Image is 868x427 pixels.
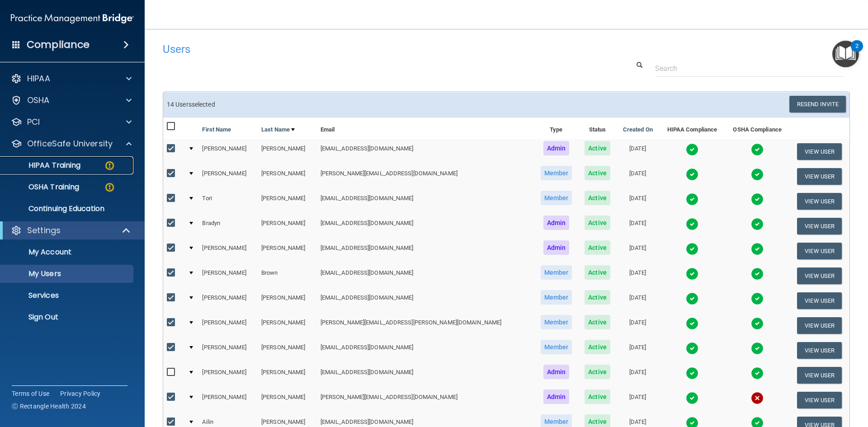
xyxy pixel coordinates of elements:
span: s [189,101,192,108]
th: Status [579,117,617,139]
button: View User [797,218,842,235]
th: Type [534,117,579,139]
img: tick.e7d51cea.svg [686,267,698,280]
td: [PERSON_NAME][EMAIL_ADDRESS][DOMAIN_NAME] [317,164,534,189]
span: Admin [543,365,570,379]
span: Member [541,166,572,180]
td: [EMAIL_ADDRESS][DOMAIN_NAME] [317,338,534,363]
button: View User [797,143,842,160]
a: OSHA [11,95,132,106]
a: Privacy Policy [60,389,101,398]
td: [PERSON_NAME] [258,239,317,263]
h4: Compliance [27,38,90,51]
img: tick.e7d51cea.svg [686,367,698,380]
span: Ⓒ Rectangle Health 2024 [12,402,86,411]
td: [PERSON_NAME] [258,139,317,164]
td: [DATE] [616,313,659,338]
p: OSHA Training [6,183,79,192]
td: [DATE] [616,363,659,388]
td: [DATE] [616,164,659,189]
a: Created On [623,124,653,135]
td: [DATE] [616,338,659,363]
span: Active [585,240,610,255]
button: View User [797,317,842,334]
img: tick.e7d51cea.svg [751,342,764,355]
span: Active [585,389,610,404]
img: tick.e7d51cea.svg [751,168,764,181]
img: cross.ca9f0e7f.svg [751,392,764,404]
span: Member [541,340,572,354]
span: Admin [543,141,570,155]
td: [PERSON_NAME] [258,288,317,313]
img: tick.e7d51cea.svg [751,317,764,330]
span: Active [585,290,610,305]
span: Member [541,191,572,205]
td: [DATE] [616,239,659,263]
span: Active [585,340,610,354]
img: tick.e7d51cea.svg [686,243,698,255]
span: Admin [543,216,570,230]
img: tick.e7d51cea.svg [751,367,764,380]
button: View User [797,267,842,284]
button: View User [797,243,842,259]
span: Active [585,315,610,329]
p: Sign Out [6,313,129,322]
td: [DATE] [616,263,659,288]
button: View User [797,367,842,384]
p: My Account [6,248,129,257]
img: tick.e7d51cea.svg [751,292,764,305]
th: HIPAA Compliance [659,117,725,139]
p: Settings [27,225,61,236]
button: View User [797,392,842,408]
td: [PERSON_NAME] [198,164,258,189]
img: tick.e7d51cea.svg [686,193,698,206]
img: tick.e7d51cea.svg [686,392,698,404]
td: [EMAIL_ADDRESS][DOMAIN_NAME] [317,139,534,164]
td: [EMAIL_ADDRESS][DOMAIN_NAME] [317,263,534,288]
td: [PERSON_NAME][EMAIL_ADDRESS][PERSON_NAME][DOMAIN_NAME] [317,313,534,338]
a: Terms of Use [12,389,49,398]
td: [EMAIL_ADDRESS][DOMAIN_NAME] [317,363,534,388]
td: [PERSON_NAME] [198,388,258,413]
span: Active [585,265,610,280]
td: [PERSON_NAME] [258,214,317,239]
img: tick.e7d51cea.svg [751,143,764,156]
td: [DATE] [616,388,659,413]
td: Tori [198,189,258,214]
p: PCI [27,117,40,127]
td: [PERSON_NAME] [198,263,258,288]
img: tick.e7d51cea.svg [751,218,764,230]
a: HIPAA [11,73,132,84]
span: Admin [543,240,570,255]
span: Member [541,315,572,329]
p: HIPAA [27,73,50,84]
button: View User [797,193,842,210]
img: tick.e7d51cea.svg [751,243,764,255]
td: [PERSON_NAME] [258,338,317,363]
span: Active [585,191,610,205]
img: tick.e7d51cea.svg [686,317,698,330]
span: Active [585,216,610,230]
img: tick.e7d51cea.svg [751,193,764,206]
img: warning-circle.0cc9ac19.png [104,160,115,171]
td: [PERSON_NAME] [258,363,317,388]
img: tick.e7d51cea.svg [686,168,698,181]
td: [EMAIL_ADDRESS][DOMAIN_NAME] [317,239,534,263]
button: Resend Invite [789,96,846,113]
input: Search [655,60,843,77]
p: OfficeSafe University [27,138,113,149]
td: [DATE] [616,189,659,214]
img: tick.e7d51cea.svg [751,267,764,280]
th: Email [317,117,534,139]
span: Member [541,290,572,305]
td: [PERSON_NAME][EMAIL_ADDRESS][DOMAIN_NAME] [317,388,534,413]
button: Open Resource Center, 2 new notifications [832,41,859,67]
h6: 14 User selected [167,101,500,108]
td: [PERSON_NAME] [258,313,317,338]
button: View User [797,342,842,359]
p: Services [6,291,129,300]
td: [PERSON_NAME] [198,139,258,164]
td: [PERSON_NAME] [258,388,317,413]
img: warning-circle.0cc9ac19.png [104,182,115,193]
td: Brown [258,263,317,288]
